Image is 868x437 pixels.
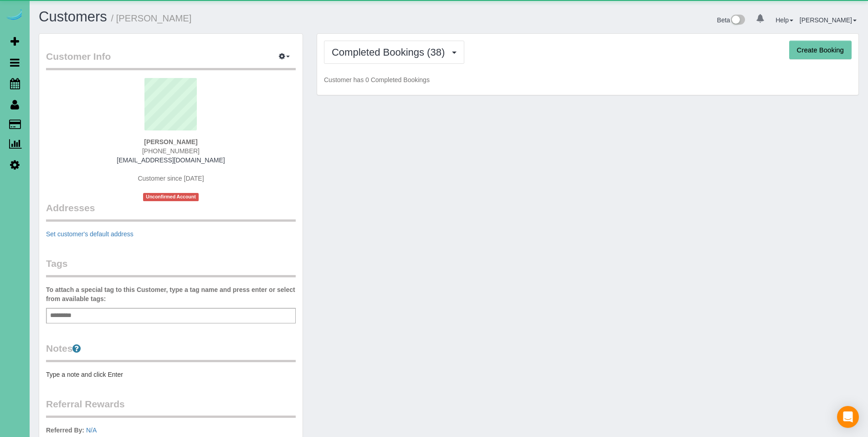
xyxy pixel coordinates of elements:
pre: Type a note and click Enter [46,370,296,379]
a: Beta [717,16,745,24]
p: Customer has 0 Completed Bookings [324,75,852,84]
strong: [PERSON_NAME] [144,138,197,146]
a: N/A [86,427,97,434]
legend: Referral Rewards [46,397,296,418]
button: Completed Bookings (38) [324,41,464,64]
label: Referred By: [46,426,84,435]
img: New interface [730,15,745,26]
span: Customer since [DATE] [138,175,204,182]
legend: Notes [46,342,296,362]
legend: Tags [46,257,296,277]
small: / [PERSON_NAME] [111,13,192,23]
span: Unconfirmed Account [143,193,199,201]
span: Completed Bookings (38) [332,47,449,58]
a: [PERSON_NAME] [800,16,857,24]
div: Open Intercom Messenger [837,406,859,428]
img: Automaid Logo [5,9,24,22]
a: Help [776,16,793,24]
label: To attach a special tag to this Customer, type a tag name and press enter or select from availabl... [46,285,296,303]
span: [PHONE_NUMBER] [142,147,200,155]
button: Create Booking [789,41,852,60]
legend: Customer Info [46,50,296,70]
a: Customers [39,9,107,25]
a: Set customer's default address [46,230,134,238]
a: [EMAIL_ADDRESS][DOMAIN_NAME] [117,156,225,164]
